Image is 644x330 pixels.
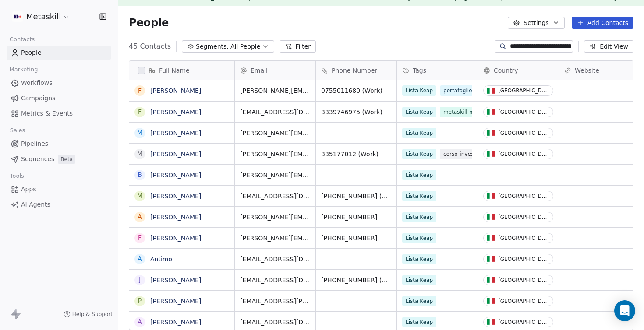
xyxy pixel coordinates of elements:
[498,277,549,283] div: [GEOGRAPHIC_DATA]
[21,109,73,118] span: Metrics & Events
[137,149,142,158] div: M
[321,150,391,158] span: 335177012 (Work)
[498,109,549,115] div: [GEOGRAPHIC_DATA]
[21,200,50,209] span: AI Agents
[21,48,42,57] span: People
[402,191,436,201] span: Lista Keap
[240,171,310,179] span: [PERSON_NAME][EMAIL_ADDRESS][DOMAIN_NAME]
[138,212,142,221] div: A
[240,276,310,284] span: [EMAIL_ADDRESS][DOMAIN_NAME]
[150,256,172,263] a: Antimo
[402,85,436,96] span: Lista Keap
[138,233,142,242] div: F
[251,66,268,75] span: Email
[230,42,260,51] span: All People
[240,86,310,95] span: [PERSON_NAME][EMAIL_ADDRESS][DOMAIN_NAME]
[150,130,201,137] a: [PERSON_NAME]
[440,149,510,159] span: corso-investire-in-azioni
[240,297,310,305] span: [EMAIL_ADDRESS][PERSON_NAME][DOMAIN_NAME]
[159,66,190,75] span: Full Name
[138,170,142,179] div: B
[240,129,310,137] span: [PERSON_NAME][EMAIL_ADDRESS][DOMAIN_NAME]
[7,106,111,121] a: Metrics & Events
[150,151,201,158] a: [PERSON_NAME]
[6,63,42,76] span: Marketing
[508,17,564,29] button: Settings
[559,61,640,80] div: Website
[138,107,142,116] div: F
[7,182,111,197] a: Apps
[11,9,72,24] button: Metaskill
[150,193,201,200] a: [PERSON_NAME]
[575,66,599,75] span: Website
[332,66,377,75] span: Phone Number
[280,40,316,53] button: Filter
[321,234,391,242] span: [PHONE_NUMBER]
[6,33,39,46] span: Contacts
[614,300,635,321] div: Open Intercom Messenger
[402,317,436,327] span: Lista Keap
[498,88,549,94] div: [GEOGRAPHIC_DATA]
[240,234,310,242] span: [PERSON_NAME][EMAIL_ADDRESS][DOMAIN_NAME]
[240,213,310,221] span: [PERSON_NAME][EMAIL_ADDRESS][DOMAIN_NAME]
[139,275,141,284] div: J
[498,256,549,262] div: [GEOGRAPHIC_DATA]
[413,66,426,75] span: Tags
[21,94,55,103] span: Campaigns
[240,318,310,326] span: [EMAIL_ADDRESS][DOMAIN_NAME]
[138,86,142,95] div: F
[7,91,111,105] a: Campaigns
[7,197,111,212] a: AI Agents
[137,191,142,200] div: M
[402,170,436,180] span: Lista Keap
[321,108,391,116] span: 3339746975 (Work)
[21,78,53,88] span: Workflows
[240,150,310,158] span: [PERSON_NAME][EMAIL_ADDRESS][DOMAIN_NAME]
[26,11,61,22] span: Metaskill
[21,139,48,148] span: Pipelines
[72,311,113,318] span: Help & Support
[7,76,111,90] a: Workflows
[498,235,549,241] div: [GEOGRAPHIC_DATA]
[321,276,391,284] span: [PHONE_NUMBER] (Work)
[498,298,549,304] div: [GEOGRAPHIC_DATA]
[584,40,633,53] button: Edit View
[129,16,169,29] span: People
[6,169,28,183] span: Tools
[7,46,111,60] a: People
[58,155,75,164] span: Beta
[316,61,396,80] div: Phone Number
[150,319,201,326] a: [PERSON_NAME]
[402,128,436,138] span: Lista Keap
[150,277,201,284] a: [PERSON_NAME]
[138,317,142,326] div: A
[402,149,436,159] span: Lista Keap
[402,254,436,264] span: Lista Keap
[402,107,436,117] span: Lista Keap
[235,61,315,80] div: Email
[321,192,391,200] span: [PHONE_NUMBER] (Mobile)
[138,296,142,305] div: P
[498,319,549,325] div: [GEOGRAPHIC_DATA]
[150,172,201,179] a: [PERSON_NAME]
[12,11,23,22] img: AVATAR%20METASKILL%20-%20Colori%20Positivo.png
[498,130,549,136] div: [GEOGRAPHIC_DATA]
[196,42,229,51] span: Segments:
[129,61,234,80] div: Full Name
[321,86,391,95] span: 0755011680 (Work)
[240,108,310,116] span: [EMAIL_ADDRESS][DOMAIN_NAME]
[7,152,111,166] a: SequencesBeta
[397,61,478,80] div: Tags
[498,214,549,220] div: [GEOGRAPHIC_DATA]
[21,185,36,194] span: Apps
[402,212,436,222] span: Lista Keap
[240,192,310,200] span: [EMAIL_ADDRESS][DOMAIN_NAME]
[64,311,113,318] a: Help & Support
[494,66,518,75] span: Country
[150,109,201,116] a: [PERSON_NAME]
[137,128,142,137] div: M
[129,41,171,52] span: 45 Contacts
[21,154,54,164] span: Sequences
[498,193,549,199] div: [GEOGRAPHIC_DATA]
[440,107,510,117] span: metaskill-money-premium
